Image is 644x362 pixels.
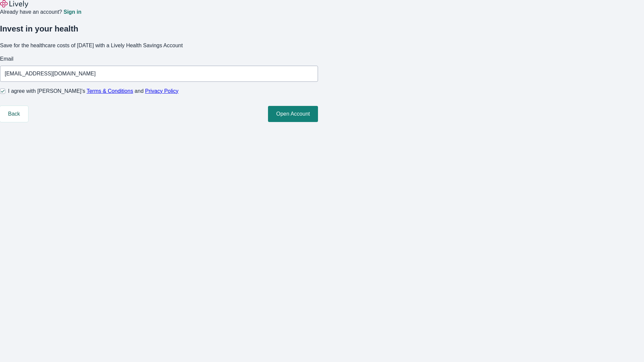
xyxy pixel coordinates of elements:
a: Terms & Conditions [87,88,133,94]
button: Open Account [268,106,318,122]
a: Sign in [63,9,81,15]
span: I agree with [PERSON_NAME]’s and [8,87,178,95]
a: Privacy Policy [145,88,179,94]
